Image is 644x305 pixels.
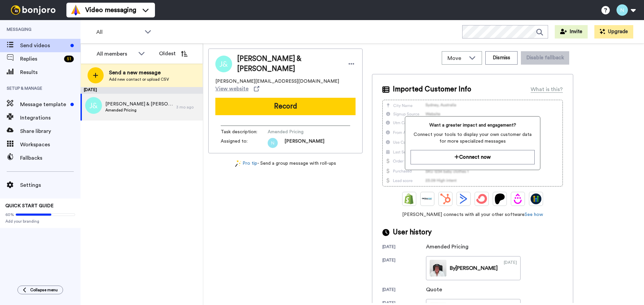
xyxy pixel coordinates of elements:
[450,264,498,272] div: By [PERSON_NAME]
[8,5,58,15] img: bj-logo-header-white.svg
[476,194,487,204] img: ConvertKit
[411,122,534,129] span: Want a greater impact and engagement?
[20,55,61,63] span: Replies
[504,260,517,277] div: [DATE]
[594,25,633,39] button: Upgrade
[521,51,569,65] button: Disable fallback
[20,114,80,122] span: Integrations
[382,257,426,280] div: [DATE]
[105,107,173,113] span: Amended Pricing
[531,85,563,93] div: What is this?
[5,219,75,224] span: Add your branding
[20,68,80,76] span: Results
[20,127,80,135] span: Share library
[513,194,523,204] img: Drip
[109,69,169,77] span: Send a new message
[97,50,135,58] div: All members
[221,138,268,148] span: Assigned to:
[426,286,460,294] div: Quote
[20,154,80,162] span: Fallbacks
[5,204,54,208] span: QUICK START GUIDE
[17,286,63,294] button: Collapse menu
[215,56,232,72] img: Image of Jeremy & Cassie
[215,78,339,85] span: [PERSON_NAME][EMAIL_ADDRESS][DOMAIN_NAME]
[20,181,80,189] span: Settings
[96,28,141,36] span: All
[235,160,241,167] img: magic-wand.svg
[458,194,469,204] img: ActiveCampaign
[235,160,257,167] a: Pro tip
[268,129,331,135] span: Amended Pricing
[215,98,356,115] button: Record
[447,54,466,62] span: Move
[382,287,426,294] div: [DATE]
[80,87,203,94] div: [DATE]
[208,160,363,167] div: - Send a group message with roll-ups
[426,256,521,280] a: By[PERSON_NAME][DATE]
[430,260,446,277] img: 4880f639-1e64-4c6b-9105-1c52de6c6d80-thumb.jpg
[494,194,505,204] img: Patreon
[85,97,102,114] img: j&.png
[284,138,324,148] span: [PERSON_NAME]
[531,194,541,204] img: GoHighLevel
[85,5,136,15] span: Video messaging
[221,129,268,135] span: Task description :
[20,42,68,50] span: Send videos
[555,25,588,39] button: Invite
[215,85,259,93] a: View website
[20,100,68,108] span: Message template
[426,243,469,251] div: Amended Pricing
[30,287,58,293] span: Collapse menu
[393,227,432,237] span: User history
[268,138,278,148] img: 89e598cf-59ca-442b-a3a1-221440686a2e.png
[440,194,451,204] img: Hubspot
[404,194,415,204] img: Shopify
[422,194,433,204] img: Ontraport
[411,150,534,164] button: Connect now
[382,244,426,251] div: [DATE]
[20,141,80,149] span: Workspaces
[105,101,173,107] span: [PERSON_NAME] & [PERSON_NAME]
[393,84,471,94] span: Imported Customer Info
[70,5,81,15] img: vm-color.svg
[237,54,340,74] span: [PERSON_NAME] & [PERSON_NAME]
[5,212,14,217] span: 60%
[154,47,193,60] button: Oldest
[176,104,200,110] div: 3 mo ago
[215,85,249,93] span: View website
[485,51,518,65] button: Dismiss
[525,212,543,217] a: See how
[64,56,74,62] div: 51
[411,131,534,145] span: Connect your tools to display your own customer data for more specialized messages
[382,211,563,218] span: [PERSON_NAME] connects with all your other software
[109,77,169,82] span: Add new contact or upload CSV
